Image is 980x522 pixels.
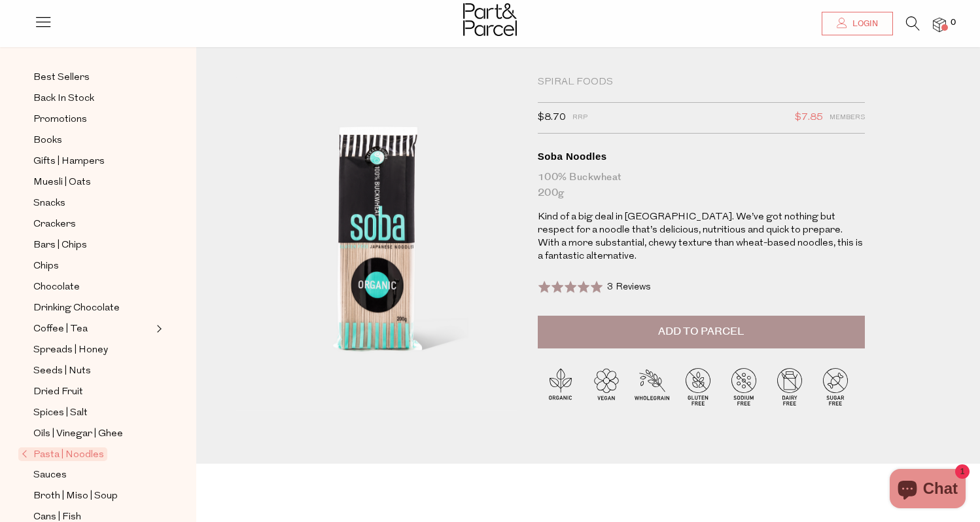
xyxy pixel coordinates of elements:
[33,489,118,504] span: Broth | Miso | Soup
[886,469,970,512] inbox-online-store-chat: Shopify online store chat
[236,76,518,410] img: Soba Noodles
[813,364,858,409] img: P_P-ICONS-Live_Bec_V11_Sugar_Free.svg
[153,321,162,337] button: Expand/Collapse Coffee | Tea
[538,316,865,348] button: Add to Parcel
[33,426,123,442] span: Oils | Vinegar | Ghee
[33,175,91,191] span: Muesli | Oats
[33,217,76,233] span: Crackers
[33,467,152,483] a: Sauces
[629,364,675,409] img: P_P-ICONS-Live_Bec_V11_Wholegrain.svg
[33,195,152,212] a: Snacks
[33,322,88,337] span: Coffee | Tea
[33,196,65,212] span: Snacks
[658,324,744,339] span: Add to Parcel
[33,258,152,274] a: Chips
[33,342,152,358] a: Spreads | Honey
[572,109,587,126] span: RRP
[675,364,721,409] img: P_P-ICONS-Live_Bec_V11_Gluten_Free.svg
[33,154,105,170] span: Gifts | Hampers
[33,237,152,253] a: Bars | Chips
[33,488,152,504] a: Broth | Miso | Soup
[538,109,566,126] span: $8.70
[721,364,767,409] img: P_P-ICONS-Live_Bec_V11_Sodium_Free.svg
[33,111,152,128] a: Promotions
[33,384,83,400] span: Dried Fruit
[18,447,107,461] span: Pasta | Noodles
[33,69,152,86] a: Best Sellers
[33,133,62,149] span: Books
[33,405,88,421] span: Spices | Salt
[33,321,152,337] a: Coffee | Tea
[33,132,152,149] a: Books
[33,301,120,316] span: Drinking Chocolate
[33,426,152,442] a: Oils | Vinegar | Ghee
[33,91,94,107] span: Back In Stock
[607,282,651,292] span: 3 Reviews
[463,3,517,36] img: Part&Parcel
[830,109,865,126] span: Members
[33,468,67,483] span: Sauces
[33,364,91,379] span: Seeds | Nuts
[33,90,152,107] a: Back In Stock
[33,384,152,400] a: Dried Fruit
[795,109,823,126] span: $7.85
[33,70,90,86] span: Best Sellers
[538,170,865,201] div: 100% Buckwheat 200g
[33,405,152,421] a: Spices | Salt
[947,17,959,29] span: 0
[584,364,629,409] img: P_P-ICONS-Live_Bec_V11_Vegan.svg
[33,300,152,316] a: Drinking Chocolate
[22,447,152,462] a: Pasta | Noodles
[33,238,87,253] span: Bars | Chips
[33,259,59,274] span: Chips
[538,364,584,409] img: P_P-ICONS-Live_Bec_V11_Organic.svg
[33,174,152,191] a: Muesli | Oats
[538,150,865,163] div: Soba Noodles
[767,364,813,409] img: P_P-ICONS-Live_Bec_V11_Dairy_Free.svg
[538,76,865,89] div: Spiral Foods
[33,363,152,379] a: Seeds | Nuts
[33,112,87,128] span: Promotions
[538,211,865,263] p: Kind of a big deal in [GEOGRAPHIC_DATA]. We’ve got nothing but respect for a noodle that’s delici...
[33,280,80,295] span: Chocolate
[849,18,878,29] span: Login
[33,343,108,358] span: Spreads | Honey
[33,216,152,233] a: Crackers
[933,18,946,31] a: 0
[33,153,152,170] a: Gifts | Hampers
[33,279,152,295] a: Chocolate
[822,12,893,35] a: Login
